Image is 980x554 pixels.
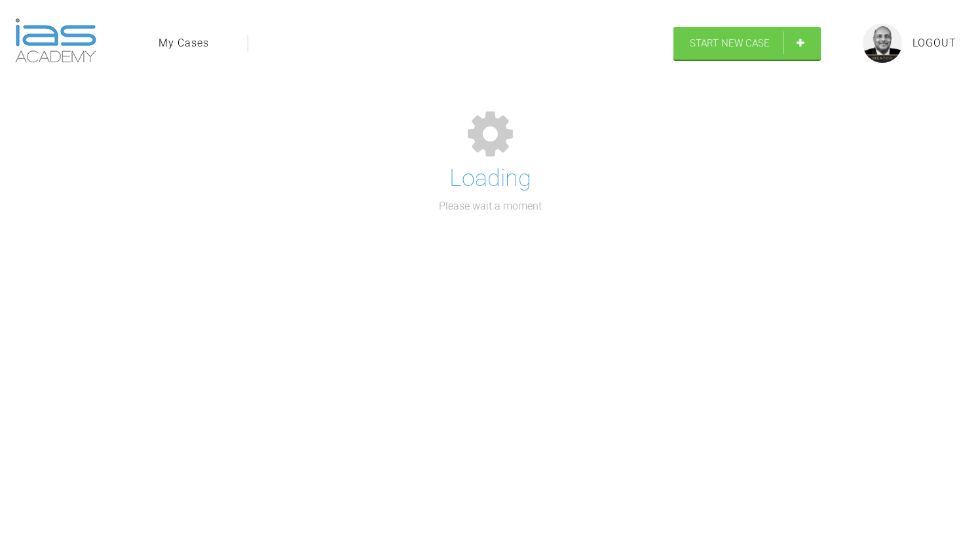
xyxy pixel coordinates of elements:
img: logo-light.3e3ef733.png [15,18,96,63]
h1: Loading [449,160,531,198]
img: profile.png [863,24,902,63]
a: Start New Case [673,27,821,60]
a: Logout [913,35,956,52]
span: Start New Case [690,37,770,49]
p: Please wait a moment [439,198,542,215]
a: My Cases [159,35,209,52]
